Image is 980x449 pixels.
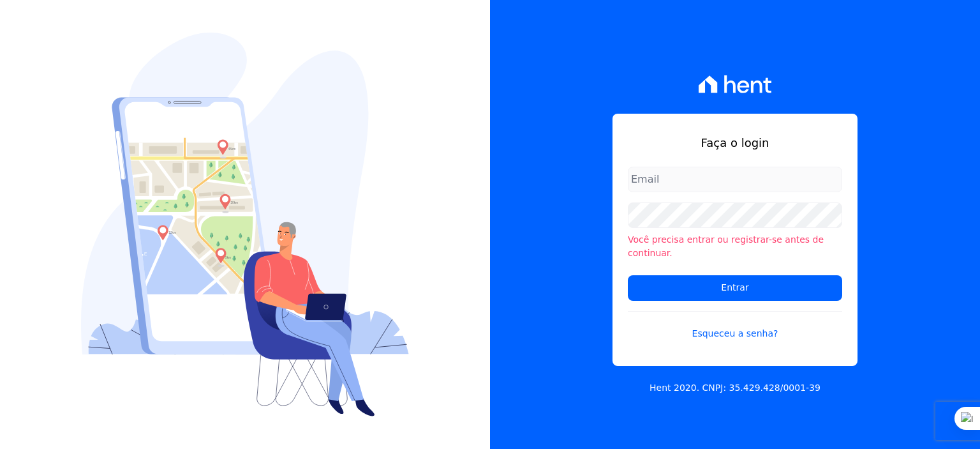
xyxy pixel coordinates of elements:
input: Email [628,167,842,192]
h1: Faça o login [628,134,842,151]
img: Login [81,33,409,416]
input: Entrar [628,275,842,301]
li: Você precisa entrar ou registrar-se antes de continuar. [628,233,842,260]
p: Hent 2020. CNPJ: 35.429.428/0001-39 [650,381,820,395]
a: Esqueceu a senha? [628,311,842,340]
